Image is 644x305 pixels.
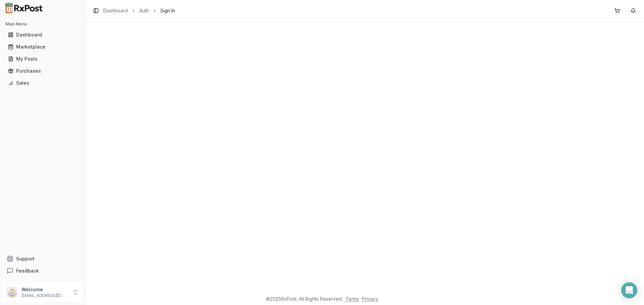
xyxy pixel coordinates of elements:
[8,56,77,62] div: My Posts
[8,80,77,86] div: Sales
[3,42,83,52] button: Marketplace
[21,286,68,293] p: Welcome
[8,31,77,38] div: Dashboard
[5,21,80,27] h2: Main Menu
[8,44,77,50] div: Marketplace
[621,282,637,298] div: Open Intercom Messenger
[3,78,83,88] button: Sales
[103,7,128,14] a: Dashboard
[3,265,83,277] button: Feedback
[5,53,80,65] a: My Posts
[345,296,359,302] a: Terms
[160,7,175,14] span: Sign In
[139,7,149,14] a: Auth
[7,287,17,298] img: User avatar
[5,77,80,89] a: Sales
[3,54,83,64] button: My Posts
[3,253,83,265] button: Support
[3,3,46,13] img: RxPost Logo
[5,41,80,53] a: Marketplace
[3,29,83,40] button: Dashboard
[5,29,80,41] a: Dashboard
[8,68,77,74] div: Purchases
[5,65,80,77] a: Purchases
[16,268,39,274] span: Feedback
[362,296,378,302] a: Privacy
[103,7,175,14] nav: breadcrumb
[21,293,68,298] p: [EMAIL_ADDRESS][DOMAIN_NAME]
[3,66,83,76] button: Purchases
